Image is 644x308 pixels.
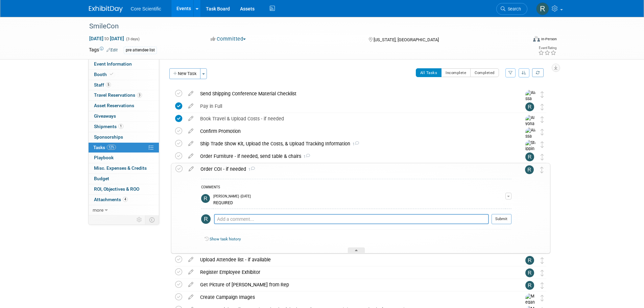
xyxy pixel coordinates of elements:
[94,82,111,88] span: Staff
[145,215,159,224] td: Toggle Event Tabs
[541,270,544,276] i: Move task
[87,20,517,32] div: SmileCon
[169,68,200,79] button: New Task
[541,37,557,42] div: In-Person
[94,92,142,98] span: Travel Reservations
[416,68,442,77] button: All Tasks
[94,165,147,171] span: Misc. Expenses & Credits
[94,124,123,129] span: Shipments
[541,282,544,289] i: Move task
[533,36,540,42] img: Format-Inperson.png
[470,68,499,77] button: Completed
[525,152,534,161] img: Rachel Wolff
[197,266,512,278] div: Register Employee Exhibitor
[197,291,512,303] div: Create Campaign Images
[197,113,512,124] div: Book Travel & Upload Costs - if needed
[213,199,505,206] div: REQUIRED
[89,184,159,194] a: ROI, Objectives & ROO
[197,279,512,290] div: Get Picture of [PERSON_NAME] from Rep
[197,88,512,99] div: Send Shipping Conference Material Checklist
[123,197,128,202] span: 4
[525,115,535,145] img: Alyona Yurchenko
[94,197,128,202] span: Attachments
[541,129,544,135] i: Move task
[492,214,511,224] button: Submit
[110,72,113,76] i: Booth reservation complete
[525,102,534,111] img: Rachel Wolff
[536,2,549,15] img: Rachel Wolff
[201,214,211,224] img: Rachel Wolff
[89,122,159,132] a: Shipments1
[125,37,140,41] span: (3 days)
[246,167,255,172] span: 1
[89,59,159,69] a: Event Information
[185,153,197,159] a: edit
[301,155,310,159] span: 1
[350,142,359,146] span: 1
[374,37,439,42] span: [US_STATE], [GEOGRAPHIC_DATA]
[541,295,544,301] i: Move task
[185,103,197,109] a: edit
[197,150,512,162] div: Order Furniture - if needed, send table & chairs
[197,163,511,175] div: Order COI - if needed
[210,237,241,241] a: Show task history
[131,6,161,11] span: Core Scientific
[541,116,544,123] i: Move task
[89,163,159,173] a: Misc. Expenses & Credits
[185,166,197,172] a: edit
[185,91,197,97] a: edit
[201,194,210,203] img: Rachel Wolff
[89,101,159,111] a: Asset Reservations
[103,36,110,41] span: to
[525,90,535,114] img: Alissa Schlosser
[441,68,471,77] button: Incomplete
[540,167,544,173] i: Move task
[94,186,139,192] span: ROI, Objectives & ROO
[201,184,511,191] div: COMMENTS
[89,205,159,215] a: more
[525,281,534,290] img: Rachel Wolff
[107,145,116,150] span: 12%
[89,80,159,90] a: Staff5
[89,6,123,13] img: ExhibitDay
[532,68,544,77] a: Refresh
[185,141,197,147] a: edit
[89,70,159,80] a: Booth
[525,256,534,265] img: Rachel Wolff
[94,155,114,160] span: Playbook
[541,257,544,264] i: Move task
[197,125,512,137] div: Confirm Promotion
[89,143,159,153] a: Tasks12%
[185,257,197,263] a: edit
[89,153,159,163] a: Playbook
[118,124,123,129] span: 1
[541,91,544,98] i: Move task
[541,104,544,110] i: Move task
[541,154,544,160] i: Move task
[185,269,197,275] a: edit
[505,6,521,11] span: Search
[197,138,512,149] div: Ship Trade Show Kit, Upload the Costs, & Upload Tracking Information
[94,61,132,67] span: Event Information
[487,35,557,45] div: Event Format
[496,3,527,15] a: Search
[106,82,111,87] span: 5
[89,195,159,205] a: Attachments4
[94,72,115,77] span: Booth
[213,194,251,199] span: [PERSON_NAME] - [DATE]
[124,47,157,54] div: pre attendee list
[93,145,116,150] span: Tasks
[89,35,124,42] span: [DATE] [DATE]
[525,127,535,151] img: Alissa Schlosser
[197,254,512,265] div: Upload Attendee list - if available
[525,165,534,174] img: Rachel Wolff
[106,48,118,52] a: Edit
[541,141,544,148] i: Move task
[89,111,159,121] a: Giveaways
[89,46,118,54] td: Tags
[185,282,197,288] a: edit
[197,100,512,112] div: Pay in Full
[94,176,109,181] span: Budget
[185,116,197,122] a: edit
[538,46,556,50] div: Event Rating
